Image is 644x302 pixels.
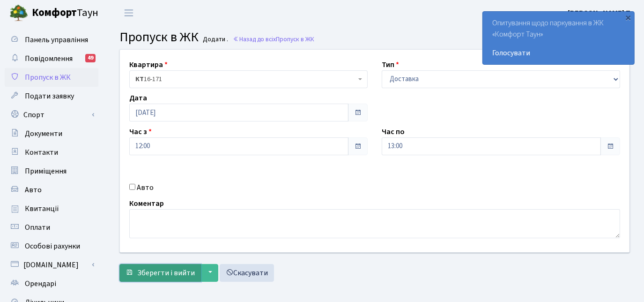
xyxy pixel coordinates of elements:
[25,222,50,233] span: Оплати
[5,256,98,274] a: [DOMAIN_NAME]
[129,70,368,88] span: <b>КТ</b>&nbsp;&nbsp;&nbsp;&nbsp;16-171
[5,218,98,237] a: Оплати
[25,53,73,64] span: Повідомлення
[32,5,98,21] span: Таун
[25,241,80,251] span: Особові рахунки
[201,36,229,44] small: Додати .
[624,13,633,22] div: ×
[25,147,58,158] span: Контакти
[25,166,67,176] span: Приміщення
[129,59,168,70] label: Квартира
[5,181,98,199] a: Авто
[5,162,98,181] a: Приміщення
[382,59,399,70] label: Тип
[129,126,152,137] label: Час з
[137,182,154,193] label: Авто
[568,8,633,19] a: [PERSON_NAME] П.
[25,279,56,289] span: Орендарі
[25,91,74,101] span: Подати заявку
[32,5,77,20] b: Комфорт
[135,75,356,84] span: <b>КТ</b>&nbsp;&nbsp;&nbsp;&nbsp;16-171
[85,54,96,62] div: 49
[25,185,42,195] span: Авто
[276,35,314,44] span: Пропуск в ЖК
[25,128,62,139] span: Документи
[5,30,98,49] a: Панель управління
[129,198,164,209] label: Коментар
[5,68,98,87] a: Пропуск в ЖК
[492,47,625,59] a: Голосувати
[117,5,141,21] button: Переключити навігацію
[5,106,98,124] a: Спорт
[25,204,59,214] span: Квитанції
[5,274,98,293] a: Орендарі
[5,49,98,68] a: Повідомлення49
[129,92,147,104] label: Дата
[119,28,199,46] span: Пропуск в ЖК
[5,124,98,143] a: Документи
[5,237,98,256] a: Особові рахунки
[137,268,195,278] span: Зберегти і вийти
[5,87,98,106] a: Подати заявку
[568,8,633,18] b: [PERSON_NAME] П.
[135,75,144,84] b: КТ
[9,4,28,23] img: logo.png
[25,72,71,83] span: Пропуск в ЖК
[5,143,98,162] a: Контакти
[119,264,201,282] button: Зберегти і вийти
[220,264,274,282] a: Скасувати
[233,35,314,44] a: Назад до всіхПропуск в ЖК
[5,199,98,218] a: Квитанції
[483,12,634,64] div: Опитування щодо паркування в ЖК «Комфорт Таун»
[25,35,88,45] span: Панель управління
[382,126,405,137] label: Час по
